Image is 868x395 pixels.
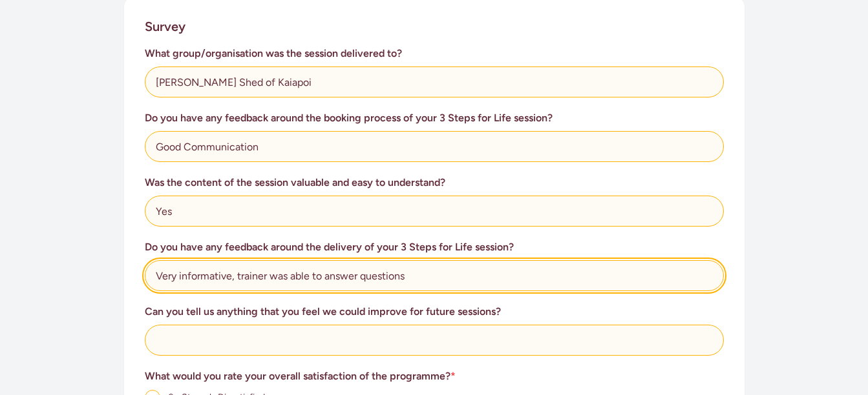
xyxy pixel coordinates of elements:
[145,17,185,35] h2: Survey
[145,110,724,126] h3: Do you have any feedback around the booking process of your 3 Steps for Life session?
[145,239,724,255] h3: Do you have any feedback around the delivery of your 3 Steps for Life session?
[145,369,724,384] h3: What would you rate your overall satisfaction of the programme?
[145,175,724,190] h3: Was the content of the session valuable and easy to understand?
[145,46,724,61] h3: What group/organisation was the session delivered to?
[145,304,724,319] h3: Can you tell us anything that you feel we could improve for future sessions?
